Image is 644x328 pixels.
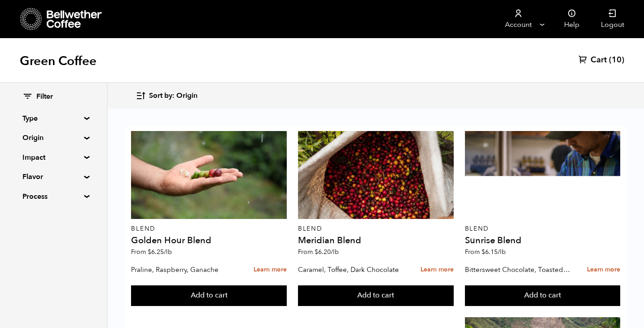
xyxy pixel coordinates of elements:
summary: Flavor [22,171,84,182]
h1: Green Coffee [20,53,96,69]
a: Learn more [587,260,620,280]
span: /lb [164,248,172,256]
summary: Process [22,191,84,202]
bdi: 6.15 [482,248,506,256]
span: Cart [591,55,607,66]
p: Blend [465,226,621,232]
a: Learn more [421,260,454,280]
p: Praline, Raspberry, Ganache [131,263,237,276]
span: Sort by: Origin [149,91,197,101]
span: $ [482,248,485,256]
button: Add to cart [131,285,287,306]
h4: Sunrise Blend [465,236,621,245]
summary: Impact [22,152,84,163]
summary: Type [22,113,84,124]
h4: Golden Hour Blend [131,236,287,245]
h4: Meridian Blend [298,236,454,245]
p: Bittersweet Chocolate, Toasted Marshmallow, Candied Orange, Praline [465,263,571,276]
p: Blend [298,226,454,232]
span: Filter [36,92,53,102]
span: From [465,248,506,256]
button: Add to cart [298,285,454,306]
span: $ [148,248,151,256]
p: Blend [131,226,287,232]
button: Add to cart [465,285,621,306]
a: Learn more [254,260,287,280]
bdi: 6.20 [315,248,339,256]
span: From [131,248,172,256]
span: (10) [609,55,624,66]
span: $ [315,248,318,256]
summary: Origin [22,132,84,143]
button: Sort by: Origin [136,85,197,106]
span: /lb [331,248,339,256]
a: Cart (10) [578,55,624,66]
p: Caramel, Toffee, Dark Chocolate [298,263,404,276]
bdi: 6.25 [148,248,172,256]
span: /lb [498,248,506,256]
span: From [298,248,339,256]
